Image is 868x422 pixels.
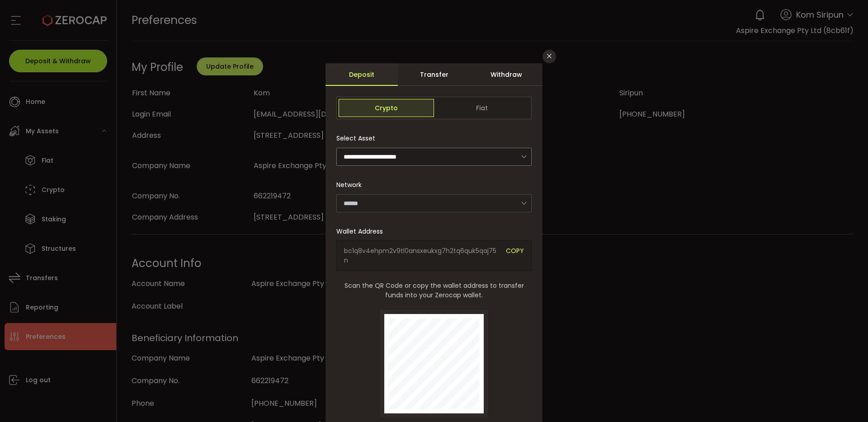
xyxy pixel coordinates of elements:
[336,134,381,143] label: Select Asset
[542,50,556,63] button: Close
[336,180,367,189] label: Network
[336,227,388,236] label: Wallet Address
[398,63,470,86] div: Transfer
[506,246,524,265] span: COPY
[344,246,499,265] span: bc1q8v4ehpm2v9tl0ansxeukxg7h2tq6quk5qaj75n
[470,63,542,86] div: Withdraw
[339,99,434,117] span: Crypto
[760,324,868,422] iframe: Chat Widget
[325,63,398,86] div: Deposit
[434,99,529,117] span: Fiat
[336,281,532,300] span: Scan the QR Code or copy the wallet address to transfer funds into your Zerocap wallet.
